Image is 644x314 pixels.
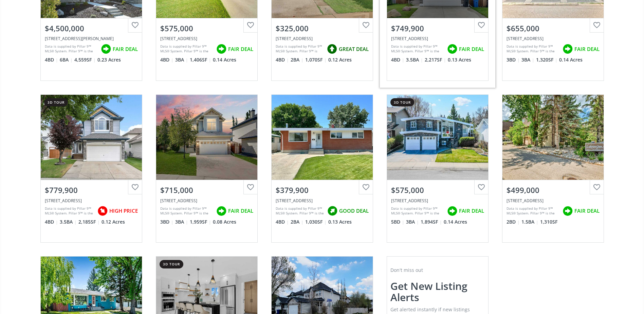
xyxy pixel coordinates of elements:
span: 1.5 BA [521,219,538,225]
span: FAIR DEAL [459,46,484,53]
a: $499,000[STREET_ADDRESS]Data is supplied by Pillar 9™ MLS® System. Pillar 9™ is the owner of the ... [495,88,611,249]
div: $325,000 [276,23,369,34]
div: 1041 Great Lakes Road South, Lethbridge, AB T1K 3N7 [276,36,369,41]
div: $779,900 [45,185,138,195]
div: 249 West Lakeview Place, Chestermere, AB T1X1K4 [160,198,253,204]
span: 0.14 Acres [444,219,467,225]
span: 4 BD [45,56,58,63]
a: $379,900[STREET_ADDRESS]Data is supplied by Pillar 9™ MLS® System. Pillar 9™ is the owner of the ... [264,88,380,249]
span: 6 BA [60,56,73,63]
span: 3.5 BA [60,219,77,225]
span: 4 BD [160,56,173,63]
div: Data is supplied by Pillar 9™ MLS® System. Pillar 9™ is the owner of the copyright in its MLS® Sy... [45,44,97,54]
img: rating icon [445,42,459,56]
div: 1248 31a Street South, Lethbridge, AB T1K 3A2 [276,198,369,204]
div: $575,000 [160,23,253,34]
span: 2 BD [507,219,520,225]
span: 0.12 Acres [328,56,352,63]
span: 3.5 BA [406,56,423,63]
div: Data is supplied by Pillar 9™ MLS® System. Pillar 9™ is the owner of the copyright in its MLS® Sy... [160,44,213,54]
span: 3 BD [507,56,520,63]
div: $715,000 [160,185,253,195]
div: $655,000 [507,23,600,34]
div: 195 West Lakeview Circle, Chestermere, AB T1X 1M5 [507,36,600,41]
span: 0.12 Acres [102,219,125,225]
img: rating icon [215,204,228,218]
div: 216 West Lakeview Circle, Chestermere, AB T1X 1M5 [391,36,484,41]
span: FAIR DEAL [228,46,253,53]
span: 1,310 SF [540,219,557,225]
span: 0.14 Acres [213,56,236,63]
span: 1,070 SF [305,56,327,63]
a: 3d tour$779,900[STREET_ADDRESS]Data is supplied by Pillar 9™ MLS® System. Pillar 9™ is the owner ... [34,88,149,249]
img: rating icon [325,42,339,56]
span: FAIR DEAL [574,46,600,53]
span: 1,959 SF [190,219,211,225]
div: 1059 Lakemount Boulevard South, Lethbridge, AB T1K 3S6 [160,36,253,41]
span: 2 BA [291,56,303,63]
div: 3218 Lakeside Road South, Lethbridge, AB T1K 3H4 [391,198,484,204]
span: HIGH PRICE [109,207,138,214]
img: rating icon [96,204,109,218]
div: 6918 Legare Drive SW, Calgary, AB T3E 6H4 [45,36,138,41]
span: 2,217 SF [425,56,446,63]
span: 0.13 Acres [328,219,352,225]
a: $715,000[STREET_ADDRESS]Data is supplied by Pillar 9™ MLS® System. Pillar 9™ is the owner of the ... [149,88,264,249]
span: 0.08 Acres [213,219,236,225]
span: Don't miss out [390,267,423,273]
div: $575,000 [391,185,484,195]
span: 1,406 SF [190,56,211,63]
div: Data is supplied by Pillar 9™ MLS® System. Pillar 9™ is the owner of the copyright in its MLS® Sy... [391,206,444,216]
span: 0.14 Acres [559,56,583,63]
span: 3 BA [521,56,534,63]
div: Data is supplied by Pillar 9™ MLS® System. Pillar 9™ is the owner of the copyright in its MLS® Sy... [507,44,559,54]
div: Data is supplied by Pillar 9™ MLS® System. Pillar 9™ is the owner of the copyright in its MLS® Sy... [160,206,213,216]
div: $379,900 [276,185,369,195]
img: rating icon [445,204,459,218]
span: 4 BD [391,56,404,63]
span: FAIR DEAL [113,46,138,53]
span: 3 BD [160,219,173,225]
div: $749,900 [391,23,484,34]
img: rating icon [326,204,339,218]
div: Data is supplied by Pillar 9™ MLS® System. Pillar 9™ is the owner of the copyright in its MLS® Sy... [507,206,559,216]
div: Data is supplied by Pillar 9™ MLS® System. Pillar 9™ is the owner of the copyright in its MLS® Sy... [276,206,324,216]
img: rating icon [99,42,113,56]
span: 2,185 SF [78,219,100,225]
span: 2 BA [291,219,303,225]
span: 3 BA [175,56,188,63]
img: rating icon [561,42,574,56]
span: 4,559 SF [74,56,96,63]
span: GREAT DEAL [339,46,369,53]
div: Data is supplied by Pillar 9™ MLS® System. Pillar 9™ is the owner of the copyright in its MLS® Sy... [276,44,324,54]
span: 0.23 Acres [97,56,121,63]
span: 1,030 SF [305,219,327,225]
img: rating icon [561,204,574,218]
span: 3 BA [175,219,188,225]
img: rating icon [215,42,228,56]
span: 1,320 SF [536,56,557,63]
div: Data is supplied by Pillar 9™ MLS® System. Pillar 9™ is the owner of the copyright in its MLS® Sy... [45,206,94,216]
div: 135 West Lakeview Passage, Chestermere, AB T1X 1G8 [45,198,138,204]
span: 5 BD [391,219,404,225]
span: FAIR DEAL [574,207,600,214]
div: $499,000 [507,185,600,195]
span: 0.13 Acres [448,56,471,63]
span: 3 BA [406,219,419,225]
h2: Get new listing alerts [390,280,485,303]
span: FAIR DEAL [228,207,253,214]
span: 4 BD [45,219,58,225]
a: 3d tour$575,000[STREET_ADDRESS]Data is supplied by Pillar 9™ MLS® System. Pillar 9™ is the owner ... [380,88,495,249]
span: 4 BD [276,56,289,63]
span: FAIR DEAL [459,207,484,214]
span: 1,894 SF [421,219,442,225]
div: 3130 66 Avenue SW #804, Calgary, AB T3E 5K8 [507,198,600,204]
div: $4,500,000 [45,23,138,34]
span: 4 BD [276,219,289,225]
div: Data is supplied by Pillar 9™ MLS® System. Pillar 9™ is the owner of the copyright in its MLS® Sy... [391,44,444,54]
span: GOOD DEAL [339,207,369,214]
